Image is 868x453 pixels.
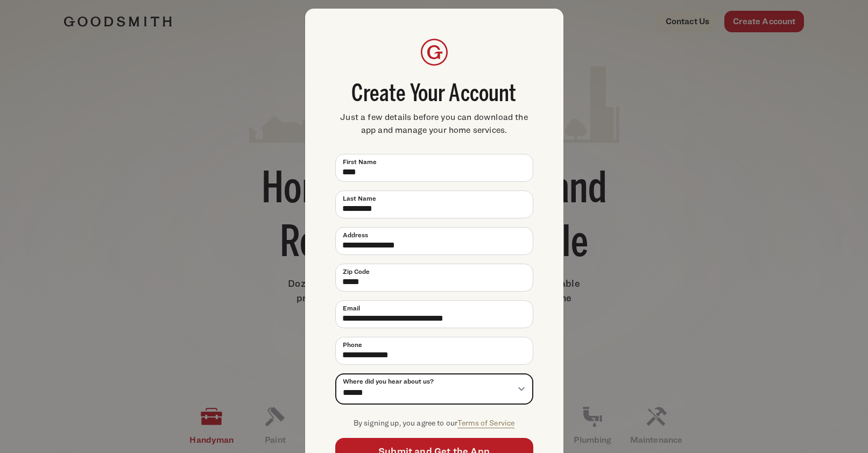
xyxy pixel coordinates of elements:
span: Email [343,303,360,313]
p: By signing up, you agree to our [335,417,533,429]
span: Where did you hear about us? [343,377,434,386]
span: Address [343,230,368,240]
a: Terms of Service [457,418,514,427]
span: First Name [343,157,377,167]
span: Create Your Account [335,83,533,107]
span: Phone [343,340,362,350]
span: Last Name [343,194,376,203]
span: Just a few details before you can download the app and manage your home services. [335,111,533,137]
span: Zip Code [343,267,370,277]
